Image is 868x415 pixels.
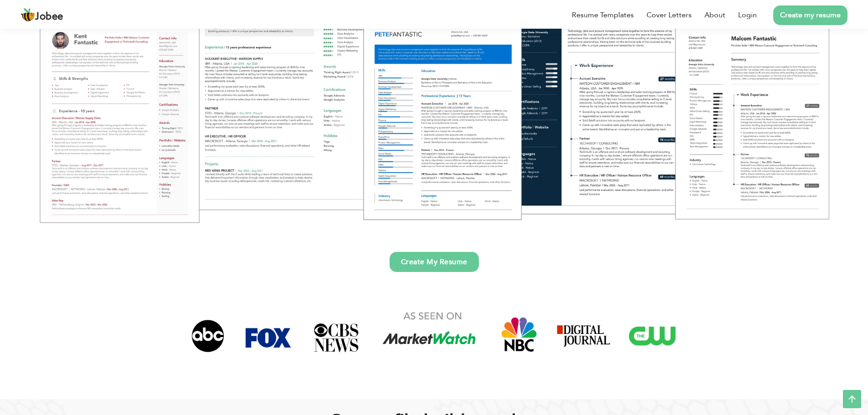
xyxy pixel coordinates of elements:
a: Resume Templates [572,10,634,20]
a: Create my resume [773,5,847,25]
a: About [704,10,725,20]
a: Jobee [21,8,63,22]
a: Login [738,10,757,20]
a: Create My Resume [390,252,479,272]
span: Jobee [35,12,63,22]
a: Cover Letters [647,10,692,20]
img: jobee.io [21,8,35,22]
